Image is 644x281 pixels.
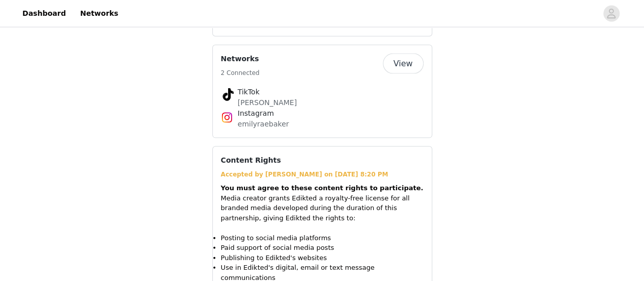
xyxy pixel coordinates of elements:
li: Publishing to Edikted's websites [221,253,424,263]
h4: Content Rights [221,155,281,166]
h4: Instagram [238,108,407,119]
div: avatar [606,6,616,22]
strong: You must agree to these content rights to participate. [221,184,424,192]
li: Posting to social media platforms [221,233,424,243]
li: Paid support of social media posts [221,243,424,253]
h5: 2 Connected [221,68,260,78]
p: [PERSON_NAME] [238,97,407,108]
img: Instagram Icon [221,112,233,124]
div: Accepted by [PERSON_NAME] on [DATE] 8:20 PM [221,170,424,179]
div: Networks [212,45,432,138]
a: Dashboard [16,2,72,25]
a: Networks [74,2,124,25]
button: View [383,54,424,74]
h4: TikTok [238,87,407,97]
h4: Networks [221,54,260,64]
p: Media creator grants Edikted a royalty-free license for all branded media developed during the du... [221,193,424,223]
p: emilyraebaker [238,119,407,130]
